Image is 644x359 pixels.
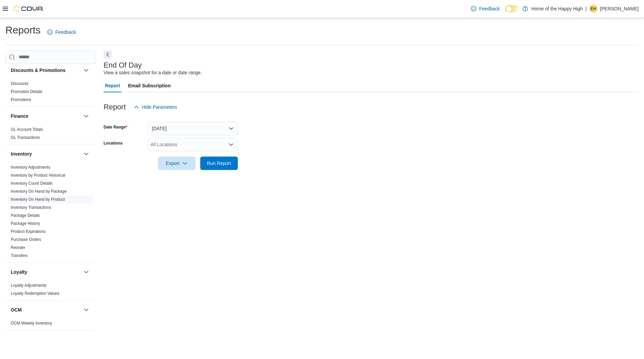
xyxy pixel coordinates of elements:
[11,245,25,250] a: Reorder
[13,5,44,12] img: Cova
[11,229,46,234] a: Product Expirations
[589,5,597,13] div: Elyse Henderson
[82,66,90,74] button: Discounts & Promotions
[11,173,65,178] a: Inventory by Product Historical
[5,80,96,106] div: Discounts & Promotions
[162,157,192,170] span: Export
[505,5,519,12] input: Dark Mode
[11,269,27,275] h3: Loyalty
[11,189,67,194] a: Inventory On Hand by Package
[82,306,90,314] button: OCM
[11,89,43,94] a: Promotion Details
[11,165,50,170] span: Inventory Adjustments
[82,150,90,158] button: Inventory
[11,306,81,313] button: OCM
[11,113,29,119] h3: Finance
[104,69,202,76] div: View a sales snapshot for a date or date range.
[158,157,196,170] button: Export
[11,151,81,157] button: Inventory
[82,268,90,276] button: Loyalty
[11,127,43,132] a: GL Account Totals
[11,151,32,157] h3: Inventory
[207,160,231,167] span: Run Report
[11,283,47,288] span: Loyalty Adjustments
[11,245,25,250] span: Reorder
[11,269,81,275] button: Loyalty
[104,124,127,130] label: Date Range
[591,5,596,13] span: EH
[11,197,65,202] span: Inventory On Hand by Product
[11,221,40,226] a: Package History
[104,61,142,69] h3: End Of Day
[5,319,96,330] div: OCM
[5,163,96,262] div: Inventory
[11,291,59,296] a: Loyalty Redemption Values
[105,79,120,92] span: Report
[131,100,180,114] button: Hide Parameters
[11,229,46,234] span: Product Expirations
[11,97,31,102] a: Promotions
[479,5,499,12] span: Feedback
[142,104,177,110] span: Hide Parameters
[55,29,76,35] span: Feedback
[11,67,81,74] button: Discounts & Promotions
[11,321,52,326] span: OCM Weekly Inventory
[148,122,238,135] button: [DATE]
[11,291,59,296] span: Loyalty Redemption Values
[104,141,123,146] label: Locations
[200,157,238,170] button: Run Report
[11,197,65,202] a: Inventory On Hand by Product
[600,5,639,13] p: [PERSON_NAME]
[11,253,28,258] a: Transfers
[11,135,40,140] a: GL Transactions
[11,181,53,186] a: Inventory Count Details
[11,189,67,194] span: Inventory On Hand by Package
[5,23,41,37] h1: Reports
[11,306,22,313] h3: OCM
[11,67,65,74] h3: Discounts & Promotions
[11,321,52,326] a: OCM Weekly Inventory
[82,112,90,120] button: Finance
[11,165,50,170] a: Inventory Adjustments
[11,97,31,102] span: Promotions
[11,283,47,288] a: Loyalty Adjustments
[5,125,96,144] div: Finance
[585,5,587,13] p: |
[45,25,78,39] a: Feedback
[11,81,29,86] a: Discounts
[11,237,41,242] span: Purchase Orders
[5,281,96,300] div: Loyalty
[128,79,171,92] span: Email Subscription
[11,113,81,119] button: Finance
[104,51,112,59] button: Next
[104,103,126,111] h3: Report
[505,12,505,13] span: Dark Mode
[11,205,51,210] a: Inventory Transactions
[468,2,502,15] a: Feedback
[11,213,40,218] a: Package Details
[531,5,583,13] p: Home of the Happy High
[228,142,234,147] button: Open list of options
[11,205,51,210] span: Inventory Transactions
[11,237,41,242] a: Purchase Orders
